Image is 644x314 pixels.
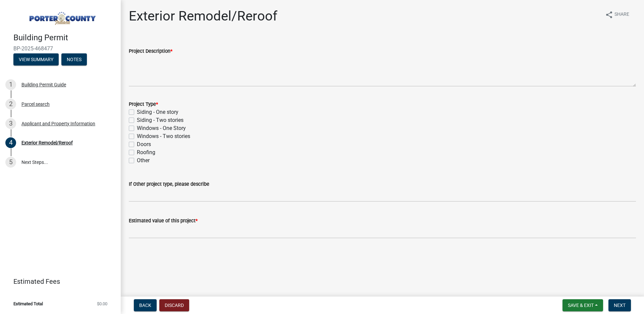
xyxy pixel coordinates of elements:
div: 4 [5,137,16,148]
label: Siding - Two stories [137,116,183,124]
span: Save & Exit [568,303,594,308]
button: Discard [159,299,189,311]
div: 1 [5,79,16,90]
label: Project Description [129,49,172,54]
span: $0.00 [97,302,107,306]
label: Project Type [129,102,158,107]
label: If Other project type, please describe [129,182,209,187]
span: Estimated Total [13,302,43,306]
span: Back [139,303,151,308]
wm-modal-confirm: Notes [61,57,87,62]
label: Roofing [137,148,155,156]
label: Windows - One Story [137,124,186,132]
div: Building Permit Guide [21,82,66,87]
i: share [605,11,613,19]
h1: Exterior Remodel/Reroof [129,8,277,24]
div: 3 [5,118,16,129]
div: 2 [5,99,16,109]
button: Next [608,299,631,311]
button: View Summary [13,53,59,65]
wm-modal-confirm: Summary [13,57,59,62]
label: Siding - One story [137,108,178,116]
a: Estimated Fees [5,275,110,288]
div: Exterior Remodel/Reroof [21,140,73,145]
div: 5 [5,157,16,168]
button: Save & Exit [562,299,603,311]
button: Notes [61,53,87,65]
label: Windows - Two stories [137,132,190,140]
label: Doors [137,140,151,148]
label: Estimated value of this project [129,219,198,223]
button: Back [134,299,157,311]
div: Applicant and Property Information [21,121,95,126]
span: Share [614,11,629,19]
button: shareShare [600,8,635,21]
span: BP-2025-468477 [13,45,107,52]
label: Other [137,156,150,165]
h4: Building Permit [13,33,115,43]
img: Porter County, Indiana [13,7,110,26]
span: Next [614,303,626,308]
div: Parcel search [21,102,50,106]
